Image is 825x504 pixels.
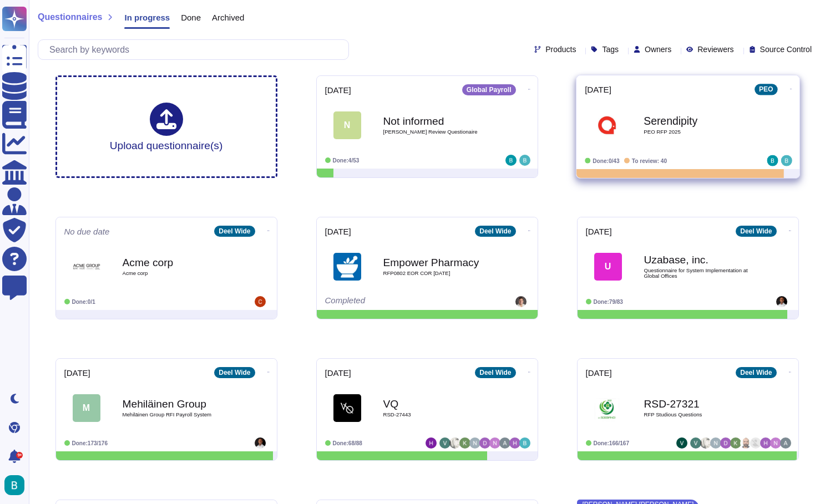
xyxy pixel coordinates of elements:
[760,45,812,53] span: Source Control
[459,437,470,449] img: user
[585,85,611,94] span: [DATE]
[586,369,612,377] span: [DATE]
[325,369,351,377] span: [DATE]
[383,116,494,126] b: Not informed
[64,227,110,236] span: No due date
[44,40,348,59] input: Search by keywords
[64,369,90,377] span: [DATE]
[383,257,494,268] b: Empower Pharmacy
[593,111,621,139] img: Logo
[545,45,576,53] span: Products
[16,452,23,459] div: 9+
[255,437,266,449] img: user
[475,367,515,378] div: Deel Wide
[676,437,687,449] img: user
[750,437,761,449] img: user
[123,412,234,418] span: Mehiläinen Group RFI Payroll System
[736,226,776,237] div: Deel Wide
[767,155,778,166] img: user
[519,155,530,166] img: user
[181,13,201,22] span: Done
[73,253,100,281] img: Logo
[383,412,494,418] span: RSD-27443
[469,437,480,449] img: user
[700,437,711,449] img: user
[255,296,266,307] img: user
[325,86,351,94] span: [DATE]
[333,394,361,422] img: Logo
[644,412,755,418] span: RFP Studious Questions
[770,437,781,449] img: user
[123,257,234,268] b: Acme corp
[38,13,102,22] span: Questionnaires
[72,440,108,446] span: Done: 173/176
[509,437,520,449] img: user
[123,399,234,409] b: Mehiläinen Group
[73,394,100,422] div: M
[644,115,756,126] b: Serendipity
[123,271,234,276] span: Acme corp
[462,84,516,95] div: Global Payroll
[760,437,771,449] img: user
[489,437,500,449] img: user
[333,253,361,281] img: Logo
[690,437,701,449] img: user
[2,473,32,497] button: user
[110,103,223,151] div: Upload questionnaire(s)
[383,271,494,276] span: RFP0802 EOR COR [DATE]
[740,437,751,449] img: user
[754,84,777,95] div: PEO
[333,440,362,446] span: Done: 68/88
[697,45,733,53] span: Reviewers
[325,296,461,307] div: Completed
[499,437,510,449] img: user
[333,111,361,139] div: N
[586,227,612,236] span: [DATE]
[214,367,255,378] div: Deel Wide
[439,437,451,449] img: user
[325,227,351,236] span: [DATE]
[475,226,515,237] div: Deel Wide
[710,437,721,449] img: user
[594,394,622,422] img: Logo
[383,399,494,409] b: VQ
[212,13,244,22] span: Archived
[730,437,741,449] img: user
[505,155,517,166] img: user
[780,437,791,449] img: user
[594,253,622,281] div: U
[631,157,666,164] span: To review: 40
[426,437,437,449] img: user
[593,157,619,164] span: Done: 0/43
[720,437,731,449] img: user
[594,299,623,305] span: Done: 79/83
[594,440,630,446] span: Done: 166/167
[644,268,755,278] span: Questionnaire for System Implementation at Global Offices
[479,437,490,449] img: user
[333,157,360,164] span: Done: 4/53
[4,475,24,495] img: user
[519,437,530,449] img: user
[602,45,619,53] span: Tags
[776,296,787,307] img: user
[383,129,494,135] span: [PERSON_NAME] Review Questionaire
[644,399,755,409] b: RSD-27321
[645,45,671,53] span: Owners
[214,226,255,237] div: Deel Wide
[736,367,776,378] div: Deel Wide
[644,254,755,265] b: Uzabase, inc.
[449,437,460,449] img: user
[515,296,527,307] img: user
[72,299,95,305] span: Done: 0/1
[124,13,170,22] span: In progress
[644,129,756,135] span: PEO RFP 2025
[781,155,792,166] img: user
